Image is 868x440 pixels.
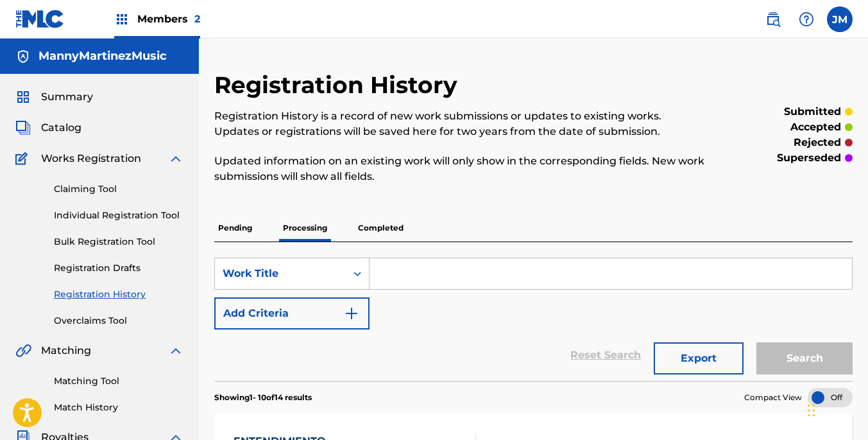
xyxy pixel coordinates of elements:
[168,151,183,166] img: expand
[827,6,853,32] div: User Menu
[214,154,706,184] p: Updated information on an existing work will only show in the corresponding fields. New work subm...
[214,258,853,381] form: Search Form
[54,374,183,388] a: Matching Tool
[54,314,183,328] a: Overclaims Tool
[784,104,841,119] p: submitted
[168,343,183,358] img: expand
[54,235,183,249] a: Bulk Registration Tool
[54,182,183,196] a: Claiming Tool
[777,150,841,166] p: superseded
[804,378,868,440] iframe: Chat Widget
[765,12,781,27] img: search
[15,89,31,105] img: Summary
[137,12,200,26] span: Members
[54,288,183,301] a: Registration History
[799,12,814,27] img: help
[832,269,868,373] iframe: Resource Center
[41,120,81,136] span: Catalog
[15,120,81,136] a: CatalogCatalog
[194,13,200,25] span: 2
[15,120,31,136] img: Catalog
[760,6,786,32] a: Public Search
[41,343,91,358] span: Matching
[15,10,65,28] img: MLC Logo
[794,135,841,150] p: rejected
[214,71,464,100] h2: Registration History
[214,215,256,242] p: Pending
[794,6,819,32] div: Help
[223,266,338,281] div: Work Title
[654,342,744,374] button: Export
[38,49,167,64] h5: MannyMartinezMusic
[214,109,706,139] p: Registration History is a record of new work submissions or updates to existing works. Updates or...
[54,209,183,222] a: Individual Registration Tool
[808,391,815,430] div: Drag
[41,151,141,166] span: Works Registration
[214,392,312,403] p: Showing 1 - 10 of 14 results
[15,151,32,166] img: Works Registration
[54,261,183,275] a: Registration Drafts
[214,297,370,330] button: Add Criteria
[41,89,93,105] span: Summary
[279,215,331,242] p: Processing
[344,306,359,321] img: 9d2ae6d4665cec9f34b9.svg
[354,215,407,242] p: Completed
[15,89,93,105] a: SummarySummary
[744,392,802,403] span: Compact View
[54,401,183,414] a: Match History
[15,49,31,64] img: Accounts
[114,12,130,27] img: Top Rightsholders
[790,119,841,135] p: accepted
[15,343,31,358] img: Matching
